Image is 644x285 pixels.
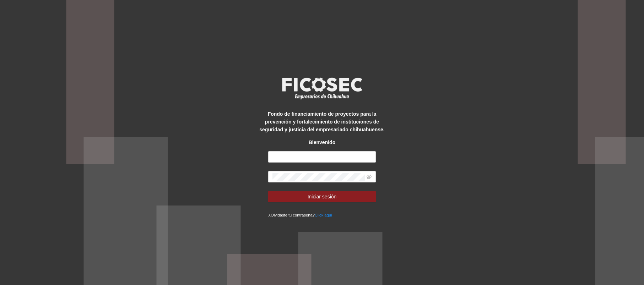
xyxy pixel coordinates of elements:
span: eye-invisible [367,174,372,179]
a: Click aqui [315,213,332,217]
small: ¿Olvidaste tu contraseña? [268,213,332,217]
button: Iniciar sesión [268,191,375,202]
img: logo [277,75,366,102]
strong: Bienvenido [309,139,335,145]
span: Iniciar sesión [308,193,337,201]
strong: Fondo de financiamiento de proyectos para la prevención y fortalecimiento de instituciones de seg... [259,111,384,132]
